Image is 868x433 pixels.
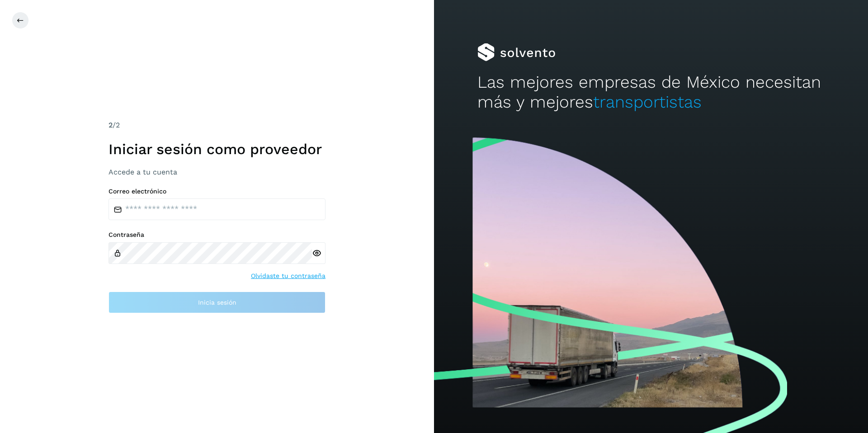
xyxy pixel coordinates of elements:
[593,92,702,112] span: transportistas
[108,141,325,158] h1: Iniciar sesión como proveedor
[108,188,325,195] label: Correo electrónico
[108,231,325,239] label: Contraseña
[108,121,113,129] span: 2
[477,72,825,113] h2: Las mejores empresas de México necesitan más y mejores
[198,299,236,306] span: Inicia sesión
[108,168,325,176] h3: Accede a tu cuenta
[251,271,325,281] a: Olvidaste tu contraseña
[108,292,325,313] button: Inicia sesión
[108,120,325,131] div: /2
